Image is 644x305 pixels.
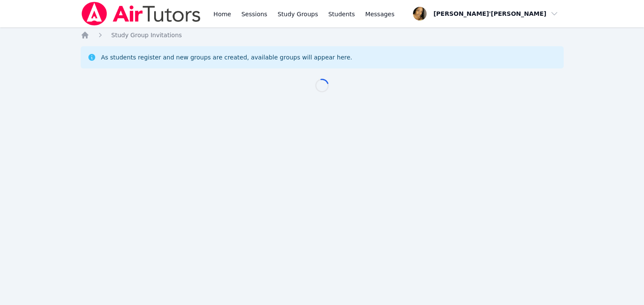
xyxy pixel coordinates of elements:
span: Messages [365,10,395,18]
nav: Breadcrumb [81,31,564,39]
img: Air Tutors [81,2,202,26]
a: Study Group Invitations [111,31,182,39]
span: Study Group Invitations [111,32,182,38]
div: As students register and new groups are created, available groups will appear here. [101,53,352,62]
